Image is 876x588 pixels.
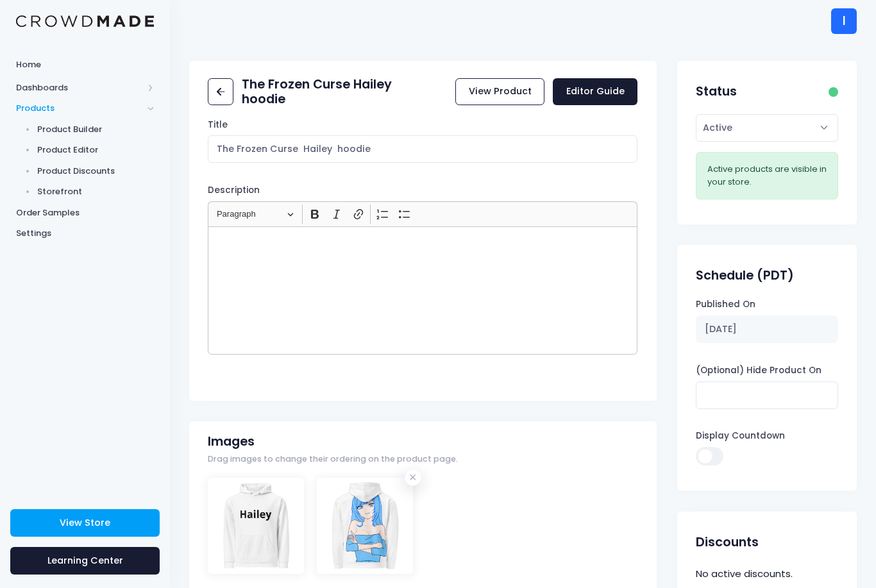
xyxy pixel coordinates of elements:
[208,226,637,355] div: Rich Text Editor, main
[10,509,160,537] a: View Store
[455,78,544,106] a: View Product
[37,185,155,198] span: Storefront
[60,516,110,529] span: View Store
[696,430,785,442] label: Display Countdown
[211,205,299,224] button: Paragraph
[831,8,857,34] div: I
[242,77,423,107] h2: The Frozen Curse Hailey hoodie
[37,165,155,178] span: Product Discounts
[16,227,154,240] span: Settings
[47,554,123,567] span: Learning Center
[696,298,755,311] label: Published On
[696,268,794,283] h2: Schedule (PDT)
[16,81,143,94] span: Dashboards
[208,184,260,197] label: Description
[217,206,283,222] span: Paragraph
[16,102,143,115] span: Products
[16,15,154,28] img: Logo
[16,58,154,71] span: Home
[208,434,255,449] h2: Images
[696,84,737,99] h2: Status
[696,535,759,550] h2: Discounts
[696,565,838,584] div: No active discounts.
[553,78,637,106] a: Editor Guide
[208,453,458,466] span: Drag images to change their ordering on the product page.
[208,119,228,131] label: Title
[10,547,160,575] a: Learning Center
[37,123,155,136] span: Product Builder
[208,201,637,226] div: Editor toolbar
[707,163,827,188] div: Active products are visible in your store.
[696,364,821,377] label: (Optional) Hide Product On
[37,144,155,156] span: Product Editor
[16,206,154,219] span: Order Samples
